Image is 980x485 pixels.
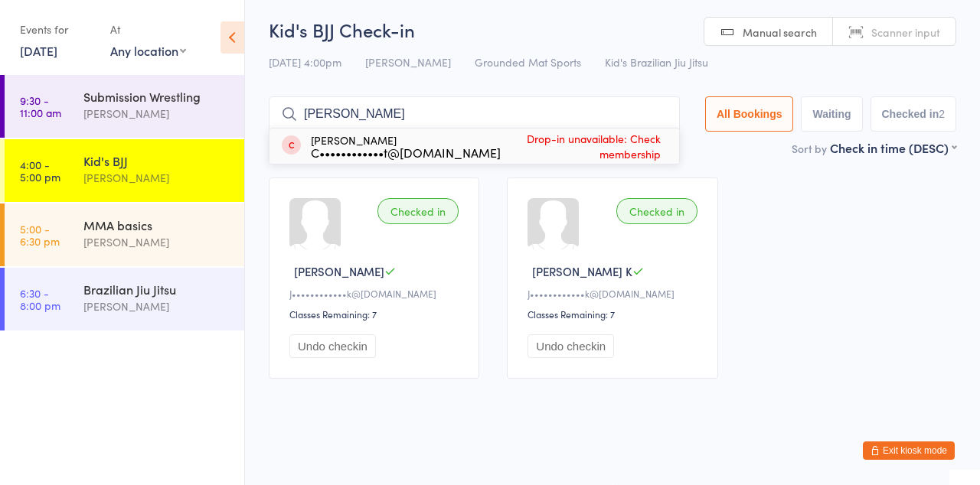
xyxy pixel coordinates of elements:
[20,287,60,311] time: 6:30 - 8:00 pm
[616,198,697,224] div: Checked in
[83,169,231,187] div: [PERSON_NAME]
[705,96,794,132] button: All Bookings
[83,216,231,233] div: MMA basics
[20,223,60,247] time: 5:00 - 6:30 pm
[5,75,244,138] a: 9:30 -11:00 amSubmission Wrestling[PERSON_NAME]
[289,287,463,300] div: J••••••••••••k@[DOMAIN_NAME]
[792,141,827,156] label: Sort by
[83,88,231,105] div: Submission Wrestling
[377,198,459,224] div: Checked in
[83,298,231,315] div: [PERSON_NAME]
[311,134,501,158] div: [PERSON_NAME]
[110,42,186,59] div: Any location
[528,287,701,300] div: J••••••••••••k@[DOMAIN_NAME]
[5,203,244,266] a: 5:00 -6:30 pmMMA basics[PERSON_NAME]
[269,17,956,42] h2: Kid's BJJ Check-in
[801,96,862,132] button: Waiting
[289,308,463,321] div: Classes Remaining: 7
[5,139,244,202] a: 4:00 -5:00 pmKid's BJJ[PERSON_NAME]
[20,158,60,183] time: 4:00 - 5:00 pm
[83,233,231,251] div: [PERSON_NAME]
[501,127,665,165] span: Drop-in unavailable: Check membership
[294,263,384,279] span: [PERSON_NAME]
[605,54,708,70] span: Kid's Brazilian Jiu Jitsu
[830,139,956,156] div: Check in time (DESC)
[269,96,680,132] input: Search
[365,54,451,70] span: [PERSON_NAME]
[743,24,817,40] span: Manual search
[20,42,57,59] a: [DATE]
[20,17,95,42] div: Events for
[311,146,501,158] div: C••••••••••••t@[DOMAIN_NAME]
[528,308,701,321] div: Classes Remaining: 7
[269,54,341,70] span: [DATE] 4:00pm
[871,24,940,40] span: Scanner input
[871,96,957,132] button: Checked in2
[528,334,614,358] button: Undo checkin
[939,108,945,120] div: 2
[83,152,231,169] div: Kid's BJJ
[83,105,231,122] div: [PERSON_NAME]
[20,94,61,119] time: 9:30 - 11:00 am
[83,281,231,298] div: Brazilian Jiu Jitsu
[5,268,244,330] a: 6:30 -8:00 pmBrazilian Jiu Jitsu[PERSON_NAME]
[863,441,955,460] button: Exit kiosk mode
[110,17,186,42] div: At
[289,334,376,358] button: Undo checkin
[532,263,632,279] span: [PERSON_NAME] K
[475,54,581,70] span: Grounded Mat Sports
